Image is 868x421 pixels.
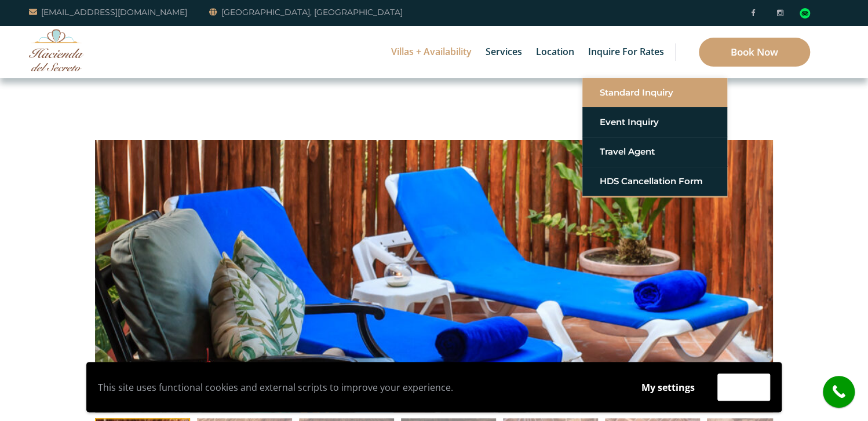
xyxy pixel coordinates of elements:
[800,8,810,19] div: Read traveler reviews on Tripadvisor
[630,374,706,401] button: My settings
[600,141,710,162] a: Travel Agent
[209,5,403,19] a: [GEOGRAPHIC_DATA], [GEOGRAPHIC_DATA]
[600,82,710,103] a: Standard Inquiry
[800,8,810,19] img: Tripadvisor_logomark.svg
[530,26,580,78] a: Location
[600,112,710,133] a: Event Inquiry
[29,5,187,19] a: [EMAIL_ADDRESS][DOMAIN_NAME]
[717,374,770,401] button: Accept
[699,38,810,67] a: Book Now
[582,26,670,78] a: Inquire for Rates
[98,379,619,396] p: This site uses functional cookies and external scripts to improve your experience.
[385,26,477,78] a: Villas + Availability
[600,171,710,192] a: HDS Cancellation Form
[826,379,852,405] i: call
[480,26,528,78] a: Services
[29,29,84,71] img: Awesome Logo
[823,376,855,408] a: call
